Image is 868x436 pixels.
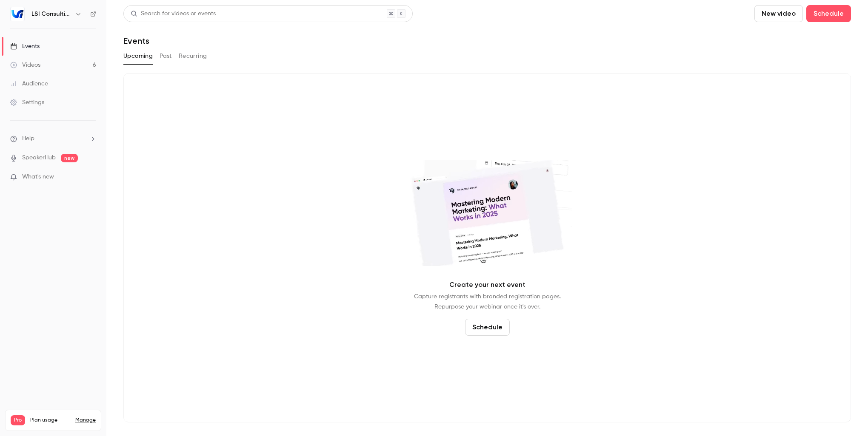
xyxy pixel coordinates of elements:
[10,79,48,88] div: Audience
[806,5,851,22] button: Schedule
[123,36,149,46] h1: Events
[414,292,561,312] p: Capture registrants with branded registration pages. Repurpose your webinar once it's over.
[11,415,25,425] span: Pro
[22,173,54,181] span: What's new
[11,7,24,21] img: LSI Consulting
[10,61,40,69] div: Videos
[123,49,153,63] button: Upcoming
[179,49,207,63] button: Recurring
[449,280,525,290] p: Create your next event
[10,42,40,51] div: Events
[754,5,803,22] button: New video
[10,98,44,107] div: Settings
[465,319,510,336] button: Schedule
[75,417,96,424] a: Manage
[86,173,96,181] iframe: Noticeable Trigger
[31,10,71,18] h6: LSI Consulting
[30,417,70,424] span: Plan usage
[22,153,56,162] a: SpeakerHub
[10,134,96,143] li: help-dropdown-opener
[160,49,172,63] button: Past
[61,154,78,162] span: new
[131,9,216,18] div: Search for videos or events
[22,134,34,143] span: Help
